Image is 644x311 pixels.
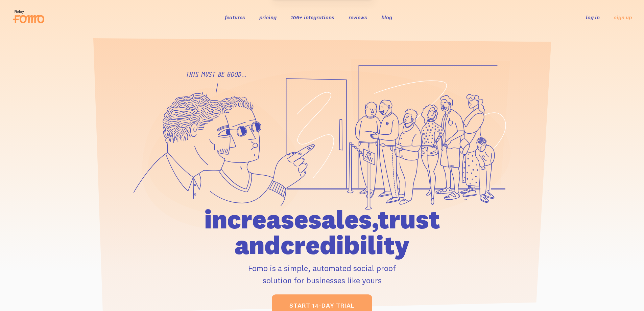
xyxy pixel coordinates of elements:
a: pricing [259,14,277,21]
a: log in [586,14,600,21]
a: sign up [614,14,632,21]
h1: increase sales, trust and credibility [166,206,479,258]
a: features [225,14,245,21]
a: blog [381,14,392,21]
a: 106+ integrations [291,14,334,21]
a: reviews [349,14,367,21]
p: Fomo is a simple, automated social proof solution for businesses like yours [166,262,479,286]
